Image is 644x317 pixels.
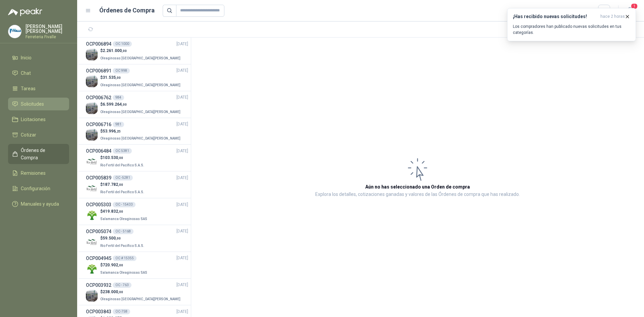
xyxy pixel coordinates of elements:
[176,228,188,234] span: [DATE]
[113,41,132,47] div: OC 1000
[86,75,98,87] img: Company Logo
[103,236,121,241] span: 59.500
[86,174,188,195] a: OCP005839OC -5281[DATE] Company Logo$187.782,00Rio Fertil del Pacífico S.A.S.
[103,129,121,134] span: 53.996
[100,74,182,81] p: $
[86,290,98,302] img: Company Logo
[176,282,188,288] span: [DATE]
[113,122,124,127] div: 981
[21,54,32,61] span: Inicio
[86,263,98,275] img: Company Logo
[176,41,188,47] span: [DATE]
[86,121,188,142] a: OCP006716981[DATE] Company Logo$53.996,25Oleaginosas [GEOGRAPHIC_DATA][PERSON_NAME]
[100,289,182,295] p: $
[100,155,146,161] p: $
[86,40,111,48] h3: OCP006894
[8,128,69,141] a: Cotizar
[113,175,133,180] div: OC -5281
[86,281,188,303] a: OCP003932OC - 763[DATE] Company Logo$238.000,00Oleaginosas [GEOGRAPHIC_DATA][PERSON_NAME]
[86,228,188,249] a: OCP005074OC - 5168[DATE] Company Logo$59.500,00Rio Fertil del Pacífico S.A.S.
[176,148,188,154] span: [DATE]
[86,67,111,74] h3: OCP006891
[118,263,123,267] span: ,00
[122,49,127,53] span: ,00
[86,129,98,141] img: Company Logo
[100,271,147,274] span: Salamanca Oleaginosas SAS
[113,148,132,154] div: OC 5381
[8,25,21,38] img: Company Logo
[513,23,630,36] p: Los compradores han publicado nuevas solicitudes en tus categorías.
[116,129,121,133] span: ,25
[103,155,123,160] span: 103.530
[100,128,182,135] p: $
[8,182,69,195] a: Configuración
[8,198,69,210] a: Manuales y ayuda
[86,236,98,248] img: Company Logo
[176,175,188,181] span: [DATE]
[118,156,123,160] span: ,00
[103,289,123,294] span: 238.000
[8,67,69,80] a: Chat
[8,144,69,164] a: Órdenes de Compra
[21,185,50,192] span: Configuración
[100,83,180,87] span: Oleaginosas [GEOGRAPHIC_DATA][PERSON_NAME]
[176,202,188,208] span: [DATE]
[8,51,69,64] a: Inicio
[365,183,470,191] h3: Aún no has seleccionado una Orden de compra
[21,116,46,123] span: Licitaciones
[100,244,144,248] span: Rio Fertil del Pacífico S.A.S.
[86,147,111,155] h3: OCP006484
[103,182,123,187] span: 187.782
[21,131,36,139] span: Cotizar
[176,94,188,101] span: [DATE]
[100,110,180,114] span: Oleaginosas [GEOGRAPHIC_DATA][PERSON_NAME]
[86,174,111,181] h3: OCP005839
[100,217,147,221] span: Salamanca Oleaginosas SAS
[100,297,180,301] span: Oleaginosas [GEOGRAPHIC_DATA][PERSON_NAME]
[86,67,188,88] a: OCP006891OC 998[DATE] Company Logo$31.535,00Oleaginosas [GEOGRAPHIC_DATA][PERSON_NAME]
[176,309,188,315] span: [DATE]
[8,98,69,110] a: Solicitudes
[21,85,36,92] span: Tareas
[103,75,121,80] span: 31.535
[86,49,98,60] img: Company Logo
[600,14,625,19] span: hace 2 horas
[99,6,155,15] h1: Órdenes de Compra
[86,209,98,221] img: Company Logo
[86,94,111,101] h3: OCP006762
[100,101,182,108] p: $
[21,169,46,177] span: Remisiones
[176,255,188,261] span: [DATE]
[21,200,59,208] span: Manuales y ayuda
[176,67,188,74] span: [DATE]
[100,56,180,60] span: Oleaginosas [GEOGRAPHIC_DATA][PERSON_NAME]
[8,82,69,95] a: Tareas
[118,290,123,294] span: ,00
[25,24,69,34] p: [PERSON_NAME] [PERSON_NAME]
[113,68,130,73] div: OC 998
[86,102,98,114] img: Company Logo
[116,76,121,80] span: ,00
[100,48,182,54] p: $
[86,201,111,208] h3: OCP005303
[103,209,123,214] span: 419.832
[8,8,42,16] img: Logo peakr
[631,3,638,9] span: 1
[513,14,598,19] h3: ¡Has recibido nuevas solicitudes!
[100,208,149,215] p: $
[86,156,98,167] img: Company Logo
[113,282,131,288] div: OC - 763
[21,69,31,77] span: Chat
[25,35,69,39] p: Ferreteria Fivalle
[100,137,180,140] span: Oleaginosas [GEOGRAPHIC_DATA][PERSON_NAME]
[8,113,69,126] a: Licitaciones
[118,210,123,213] span: ,00
[118,183,123,187] span: ,00
[113,95,124,100] div: 984
[86,308,111,315] h3: OCP003843
[507,8,636,41] button: ¡Has recibido nuevas solicitudes!hace 2 horas Los compradores han publicado nuevas solicitudes en...
[100,181,146,188] p: $
[8,167,69,179] a: Remisiones
[113,256,137,261] div: OC # 15355
[116,236,121,240] span: ,00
